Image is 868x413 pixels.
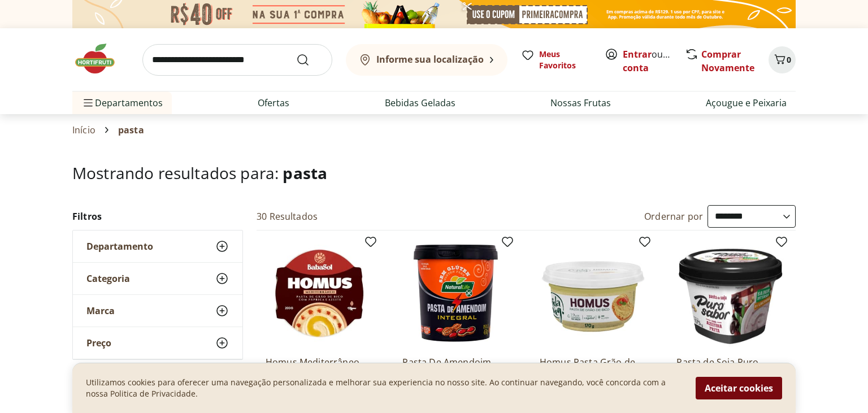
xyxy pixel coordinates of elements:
span: Marca [86,305,115,316]
button: Submit Search [296,53,323,67]
a: Bebidas Geladas [385,96,455,110]
span: Meus Favoritos [539,49,591,71]
span: Departamento [86,241,153,252]
a: Homus Pasta Grão de Bico Vida Veg 170g [540,356,647,381]
button: Aceitar cookies [696,377,782,399]
span: ou [623,47,673,75]
a: Pasta De Amendoim Integral Natural Life Pote 450G [402,356,510,381]
span: pasta [118,125,144,135]
a: Homus Mediterrâneo Pasta de Grão de Bico Baba Sol 200g [266,356,373,381]
span: Categoria [86,273,130,284]
button: Menu [81,89,95,116]
img: Pasta de Soja Puro Sabor Azeitona Preta 175g [676,240,784,347]
h2: 30 Resultados [257,210,318,223]
h2: Filtros [72,205,243,228]
label: Ordernar por [644,210,703,223]
span: Departamentos [81,89,163,116]
p: Utilizamos cookies para oferecer uma navegação personalizada e melhorar sua experiencia no nosso ... [86,377,682,399]
a: Entrar [623,48,652,60]
a: Início [72,125,96,135]
button: Informe sua localização [346,44,507,76]
img: Homus Mediterrâneo Pasta de Grão de Bico Baba Sol 200g [266,240,373,347]
button: Preço [73,327,242,359]
button: Departamento [73,231,242,262]
input: search [142,44,332,76]
span: Preço [86,337,111,349]
a: Meus Favoritos [521,49,591,71]
a: Criar conta [623,48,685,74]
a: Açougue e Peixaria [706,96,787,110]
img: Hortifruti [72,42,129,76]
button: Categoria [73,263,242,294]
a: Comprar Novamente [701,48,754,74]
span: pasta [283,162,327,184]
img: Pasta De Amendoim Integral Natural Life Pote 450G [402,240,510,347]
button: Marca [73,295,242,327]
a: Ofertas [258,96,289,110]
a: Pasta de Soja Puro Sabor Azeitona Preta 175g [676,356,784,381]
h1: Mostrando resultados para: [72,164,796,182]
button: Carrinho [769,46,796,73]
img: Homus Pasta Grão de Bico Vida Veg 170g [540,240,647,347]
span: 0 [787,54,791,65]
b: Informe sua localização [376,53,484,66]
a: Nossas Frutas [550,96,611,110]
